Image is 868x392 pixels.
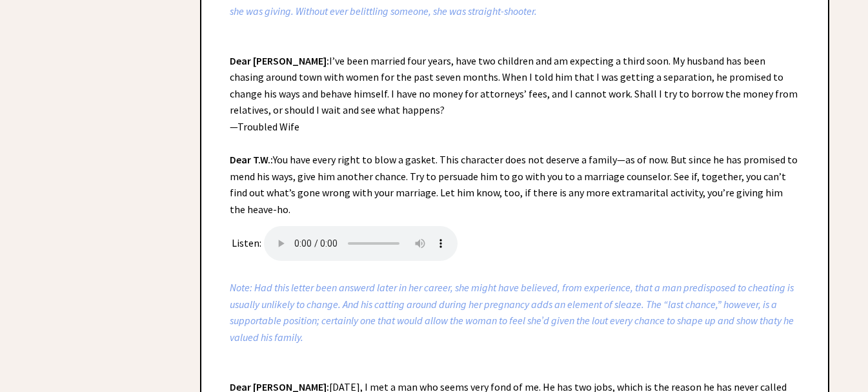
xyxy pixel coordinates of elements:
[230,54,329,67] strong: Dear [PERSON_NAME]:
[230,153,273,166] strong: Dear T.W.:
[264,226,458,261] audio: Your browser does not support the audio element.
[230,281,794,344] i: Note: Had this letter been answerd later in her career, she might have believed, from experience,...
[231,219,262,262] td: Listen:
